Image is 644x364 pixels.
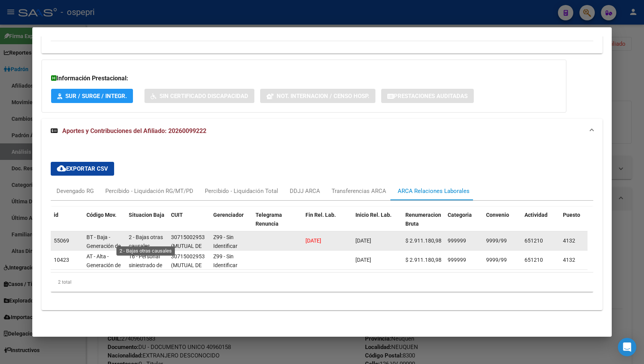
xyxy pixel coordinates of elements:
[51,162,114,176] button: Exportar CSV
[302,207,352,241] datatable-header-cell: Fin Rel. Lab.
[210,207,252,241] datatable-header-cell: Gerenciador
[256,212,282,227] span: Telegrama Renuncia
[355,212,392,218] span: Inicio Rel. Lab.
[213,253,237,268] span: Z99 - Sin Identificar
[51,273,593,292] div: 2 total
[252,207,302,241] datatable-header-cell: Telegrama Renuncia
[51,89,133,103] button: SUR / SURGE / INTEGR.
[129,212,164,218] span: Situacion Baja
[65,93,127,100] span: SUR / SURGE / INTEGR.
[524,238,543,244] span: 651210
[355,257,371,263] span: [DATE]
[105,187,193,195] div: Percibido - Liquidación RG/MT/PD
[277,93,369,100] span: Not. Internacion / Censo Hosp.
[402,207,445,241] datatable-header-cell: Renumeracion Bruta
[352,207,402,241] datatable-header-cell: Inicio Rel. Lab.
[560,207,598,241] datatable-header-cell: Puesto
[86,212,116,218] span: Código Mov.
[171,262,207,312] span: (MUTUAL DE EMPLEADOS Y OBREROS PETROLEROS PRIVADOS ART MUTUAL)
[618,338,636,356] div: Open Intercom Messenger
[51,74,557,83] h3: Información Prestacional:
[448,212,472,218] span: Categoria
[86,234,121,258] span: BT - Baja - Generación de Clave
[486,238,507,244] span: 9999/99
[144,89,254,103] button: Sin Certificado Discapacidad
[563,212,580,218] span: Puesto
[394,93,468,100] span: Prestaciones Auditadas
[171,252,205,261] div: 30715002953
[260,89,375,103] button: Not. Internacion / Censo Hosp.
[171,233,205,242] div: 30715002953
[171,212,183,218] span: CUIT
[486,212,509,218] span: Convenio
[563,257,575,263] span: 4132
[405,238,442,244] span: $ 2.911.180,98
[41,143,603,310] div: Aportes y Contribuciones del Afiliado: 20260099222
[405,212,441,227] span: Renumeracion Bruta
[290,187,320,195] div: DDJJ ARCA
[51,207,83,241] datatable-header-cell: id
[332,187,386,195] div: Transferencias ARCA
[129,253,162,277] span: 16 - Personal siniestrado de terceros
[54,212,58,218] span: id
[171,243,207,293] span: (MUTUAL DE EMPLEADOS Y OBREROS PETROLEROS PRIVADOS ART MUTUAL)
[483,207,521,241] datatable-header-cell: Convenio
[405,257,442,263] span: $ 2.911.180,98
[54,257,69,263] span: 10423
[524,257,543,263] span: 651210
[448,238,466,244] span: 999999
[398,187,470,195] div: ARCA Relaciones Laborales
[62,127,206,135] span: Aportes y Contribuciones del Afiliado: 20260099222
[355,238,371,244] span: [DATE]
[129,234,163,249] span: 2 - Bajas otras causales
[448,257,466,263] span: 999999
[57,165,108,172] span: Exportar CSV
[445,207,483,241] datatable-header-cell: Categoria
[83,207,126,241] datatable-header-cell: Código Mov.
[56,187,94,195] div: Devengado RG
[54,238,69,244] span: 55069
[41,119,603,143] mat-expansion-panel-header: Aportes y Contribuciones del Afiliado: 20260099222
[205,187,278,195] div: Percibido - Liquidación Total
[57,164,66,173] mat-icon: cloud_download
[381,89,474,103] button: Prestaciones Auditadas
[86,253,121,277] span: AT - Alta - Generación de clave
[213,212,244,218] span: Gerenciador
[563,238,575,244] span: 4132
[521,207,560,241] datatable-header-cell: Actividad
[159,93,248,100] span: Sin Certificado Discapacidad
[305,238,321,244] span: [DATE]
[126,207,168,241] datatable-header-cell: Situacion Baja
[168,207,210,241] datatable-header-cell: CUIT
[486,257,507,263] span: 9999/99
[305,212,336,218] span: Fin Rel. Lab.
[524,212,548,218] span: Actividad
[213,234,237,249] span: Z99 - Sin Identificar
